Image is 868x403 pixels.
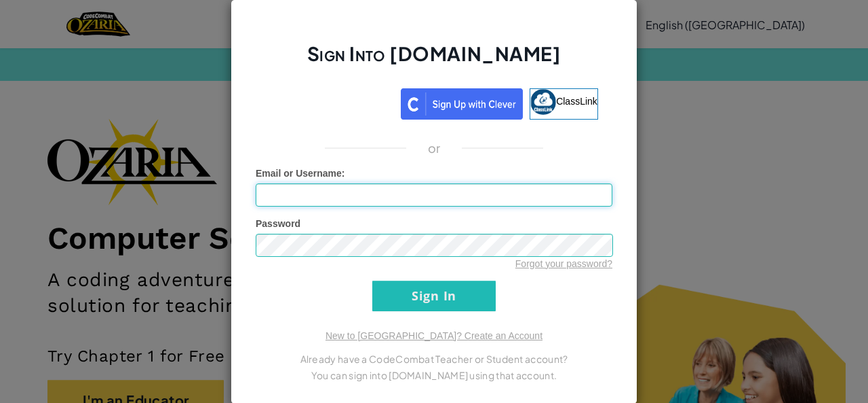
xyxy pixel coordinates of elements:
[372,281,496,311] input: Sign In
[556,95,597,106] span: ClassLink
[256,351,612,367] p: Already have a CodeCombat Teacher or Student account?
[401,88,523,120] img: clever_sso_button@2x.png
[263,87,401,117] iframe: Sign in with Google Button
[325,330,542,341] a: New to [GEOGRAPHIC_DATA]? Create an Account
[256,41,612,80] h2: Sign Into [DOMAIN_NAME]
[428,140,441,156] p: or
[530,89,556,115] img: classlink-logo-small.png
[256,167,345,180] label: :
[515,258,612,269] a: Forgot your password?
[256,218,300,229] span: Password
[256,168,342,179] span: Email or Username
[256,367,612,383] p: You can sign into [DOMAIN_NAME] using that account.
